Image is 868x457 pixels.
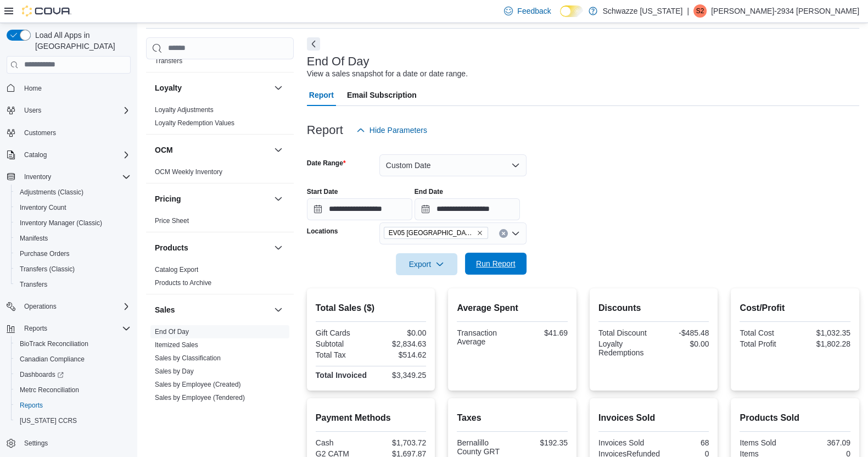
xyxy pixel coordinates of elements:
[740,328,793,337] div: Total Cost
[2,147,135,163] button: Catalog
[2,80,135,96] button: Home
[20,219,102,227] span: Inventory Manager (Classic)
[11,246,135,261] button: Purchase Orders
[307,187,338,196] label: Start Date
[155,394,245,402] a: Sales by Employee (Tendered)
[24,172,51,181] span: Inventory
[740,302,850,315] h2: Cost/Profit
[155,328,189,336] a: End Of Day
[598,411,709,425] h2: Invoices Sold
[272,143,285,157] button: OCM
[31,30,131,52] span: Load All Apps in [GEOGRAPHIC_DATA]
[11,382,135,398] button: Metrc Reconciliation
[693,4,707,18] div: Steven-2934 Fuentes
[155,367,194,375] a: Sales by Day
[316,339,369,348] div: Subtotal
[15,186,88,199] a: Adjustments (Classic)
[15,263,131,276] span: Transfers (Classic)
[24,106,41,115] span: Users
[11,277,135,292] button: Transfers
[155,105,214,114] span: Loyalty Adjustments
[15,278,52,291] a: Transfers
[20,401,43,410] span: Reports
[24,324,47,333] span: Reports
[11,261,135,277] button: Transfers (Classic)
[316,328,369,337] div: Gift Cards
[307,159,346,168] label: Date Range
[20,339,88,348] span: BioTrack Reconciliation
[598,339,652,357] div: Loyalty Redemptions
[309,84,334,106] span: Report
[20,104,131,117] span: Users
[307,37,320,51] button: Next
[20,170,55,183] button: Inventory
[2,103,135,118] button: Users
[146,263,294,294] div: Products
[457,302,568,315] h2: Average Spent
[15,186,131,199] span: Adjustments (Classic)
[15,216,131,230] span: Inventory Manager (Classic)
[155,144,270,155] button: OCM
[560,5,583,17] input: Dark Mode
[316,302,427,315] h2: Total Sales ($)
[20,170,131,183] span: Inventory
[384,227,488,239] span: EV05 Uptown
[272,241,285,254] button: Products
[155,193,270,204] button: Pricing
[307,55,369,68] h3: End Of Day
[15,383,83,397] a: Metrc Reconciliation
[465,253,527,275] button: Run Report
[598,438,652,447] div: Invoices Sold
[20,322,52,335] button: Reports
[20,416,77,425] span: [US_STATE] CCRS
[15,216,107,230] a: Inventory Manager (Classic)
[155,381,241,388] a: Sales by Employee (Created)
[347,84,417,106] span: Email Subscription
[20,188,83,197] span: Adjustments (Classic)
[146,214,294,232] div: Pricing
[20,386,79,394] span: Metrc Reconciliation
[24,84,42,93] span: Home
[11,231,135,246] button: Manifests
[15,414,81,427] a: [US_STATE] CCRS
[20,104,46,117] button: Users
[24,129,56,137] span: Customers
[155,304,175,315] h3: Sales
[11,352,135,367] button: Canadian Compliance
[307,198,412,220] input: Press the down key to open a popover containing a calendar.
[155,341,198,349] a: Itemized Sales
[696,4,704,18] span: S2
[373,350,427,359] div: $514.62
[656,438,709,447] div: 68
[20,148,131,161] span: Catalog
[15,353,89,366] a: Canadian Compliance
[307,68,468,80] div: View a sales snapshot for a date or date range.
[514,438,568,447] div: $192.35
[396,253,457,275] button: Export
[373,371,427,380] div: $3,349.25
[155,193,181,204] h3: Pricing
[11,336,135,352] button: BioTrack Reconciliation
[155,278,211,287] span: Products to Archive
[20,300,131,313] span: Operations
[15,399,47,412] a: Reports
[797,328,850,337] div: $1,032.35
[20,203,66,212] span: Inventory Count
[15,263,79,276] a: Transfers (Classic)
[20,437,52,450] a: Settings
[155,304,270,315] button: Sales
[24,439,48,448] span: Settings
[155,119,234,127] a: Loyalty Redemption Values
[272,303,285,316] button: Sales
[316,411,427,425] h2: Payment Methods
[20,300,61,313] button: Operations
[499,229,508,238] button: Clear input
[20,126,60,140] a: Customers
[511,229,520,238] button: Open list of options
[457,328,510,346] div: Transaction Average
[155,168,222,176] span: OCM Weekly Inventory
[155,216,189,225] span: Price Sheet
[389,227,474,238] span: EV05 [GEOGRAPHIC_DATA]
[307,124,343,137] h3: Report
